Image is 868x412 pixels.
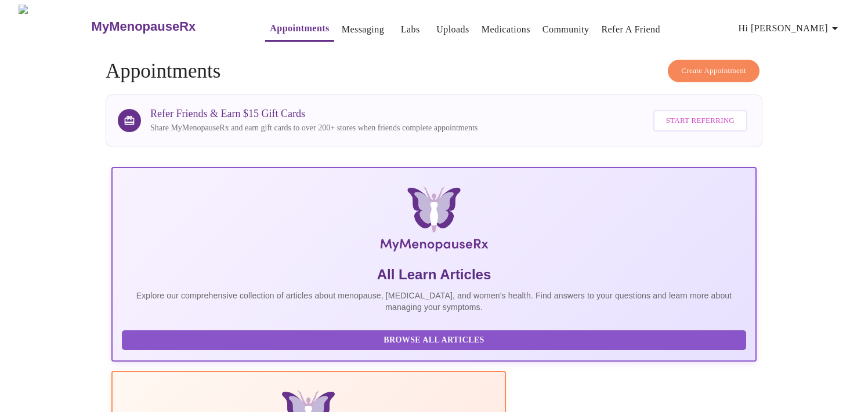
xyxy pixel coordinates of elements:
button: Uploads [432,18,474,41]
a: Medications [482,21,530,38]
a: Labs [401,21,420,38]
p: Explore our comprehensive collection of articles about menopause, [MEDICAL_DATA], and women's hea... [122,290,746,313]
button: Appointments [265,17,334,42]
h4: Appointments [106,60,762,83]
h3: Refer Friends & Earn $15 Gift Cards [150,108,478,120]
img: MyMenopauseRx Logo [19,5,90,48]
a: MyMenopauseRx [90,6,242,47]
a: Uploads [436,21,469,38]
h5: All Learn Articles [122,265,746,284]
button: Hi [PERSON_NAME] [734,17,847,40]
button: Browse All Articles [122,330,746,351]
a: Appointments [270,20,329,37]
span: Hi [PERSON_NAME] [739,20,842,37]
button: Refer a Friend [596,18,665,41]
button: Medications [477,18,535,41]
span: Browse All Articles [133,333,735,348]
span: Start Referring [666,114,735,127]
h3: MyMenopauseRx [92,19,196,34]
button: Messaging [337,18,389,41]
button: Create Appointment [668,60,759,82]
button: Labs [392,18,429,41]
img: MyMenopauseRx Logo [219,187,649,256]
button: Community [538,18,594,41]
button: Start Referring [653,110,747,132]
a: Start Referring [650,104,750,137]
a: Refer a Friend [601,21,660,38]
p: Share MyMenopauseRx and earn gift cards to over 200+ stores when friends complete appointments [150,122,478,134]
a: Messaging [342,21,384,38]
a: Community [542,21,589,38]
a: Browse All Articles [122,334,749,344]
span: Create Appointment [681,64,746,78]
